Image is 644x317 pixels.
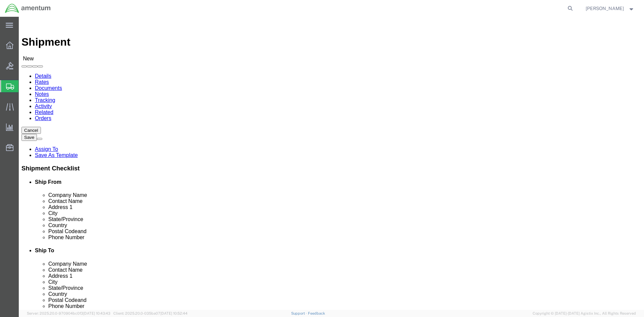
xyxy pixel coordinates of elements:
[19,17,644,310] iframe: FS Legacy Container
[533,311,636,316] span: Copyright © [DATE]-[DATE] Agistix Inc., All Rights Reserved
[586,5,624,12] span: Robyn Williams
[291,311,308,315] a: Support
[585,4,635,12] button: [PERSON_NAME]
[160,311,187,315] span: [DATE] 10:52:44
[5,3,51,13] img: logo
[113,311,187,315] span: Client: 2025.20.0-035ba07
[27,311,110,315] span: Server: 2025.20.0-970904bc0f3
[83,311,110,315] span: [DATE] 10:43:43
[308,311,325,315] a: Feedback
